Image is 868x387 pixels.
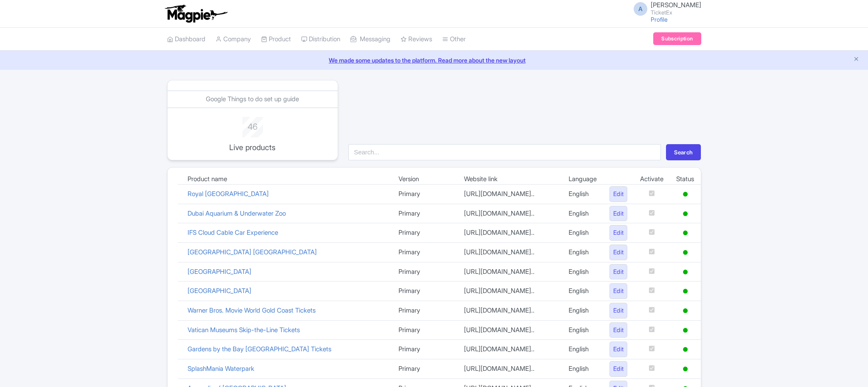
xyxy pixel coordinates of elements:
a: Subscription [653,32,701,45]
a: Profile [651,16,668,23]
td: [URL][DOMAIN_NAME].. [458,301,562,320]
td: English [562,242,603,262]
td: English [562,301,603,320]
a: Edit [609,225,628,241]
td: [URL][DOMAIN_NAME].. [458,359,562,378]
a: SplashMania Waterpark [188,364,254,373]
a: Warner Bros. Movie World Gold Coast Tickets [188,306,316,314]
a: A [PERSON_NAME] TicketEx [629,2,701,15]
a: Distribution [301,28,340,51]
td: [URL][DOMAIN_NAME].. [458,185,562,204]
a: Dashboard [167,28,205,51]
td: Website link [458,174,562,185]
td: Primary [392,262,458,282]
td: Version [392,174,458,185]
a: Edit [609,206,628,222]
td: Primary [392,340,458,359]
td: Primary [392,282,458,301]
a: Vatican Museums Skip-the-Line Tickets [188,326,300,334]
td: English [562,262,603,282]
a: Google Things to do set up guide [206,95,299,103]
img: logo-ab69f6fb50320c5b225c76a69d11143b.png [163,4,229,23]
td: Primary [392,320,458,340]
a: Edit [609,186,628,202]
td: English [562,340,603,359]
input: Search... [348,144,661,160]
a: Edit [609,264,628,280]
td: English [562,320,603,340]
td: Product name [181,174,393,185]
td: [URL][DOMAIN_NAME].. [458,204,562,223]
a: [GEOGRAPHIC_DATA] [188,267,251,276]
a: Dubai Aquarium & Underwater Zoo [188,209,286,217]
a: Product [261,28,291,51]
td: Primary [392,185,458,204]
a: Edit [609,322,628,338]
td: Primary [392,359,458,378]
td: [URL][DOMAIN_NAME].. [458,262,562,282]
a: Messaging [350,28,390,51]
td: [URL][DOMAIN_NAME].. [458,320,562,340]
td: English [562,282,603,301]
a: Gardens by the Bay [GEOGRAPHIC_DATA] Tickets [188,345,331,353]
td: Status [670,174,700,185]
td: [URL][DOMAIN_NAME].. [458,282,562,301]
button: Search [666,144,701,160]
a: IFS Cloud Cable Car Experience [188,228,278,236]
td: English [562,359,603,378]
span: [PERSON_NAME] [651,1,701,9]
td: [URL][DOMAIN_NAME].. [458,223,562,243]
p: Live products [218,142,287,153]
a: We made some updates to the platform. Read more about the new layout [5,56,863,65]
a: Edit [609,361,628,377]
td: [URL][DOMAIN_NAME].. [458,242,562,262]
a: Edit [609,283,628,299]
a: Edit [609,303,628,319]
td: Activate [634,174,670,185]
a: [GEOGRAPHIC_DATA] [GEOGRAPHIC_DATA] [188,248,317,256]
td: Language [562,174,603,185]
td: Primary [392,301,458,320]
td: Primary [392,204,458,223]
button: Close announcement [853,55,859,65]
a: Company [216,28,251,51]
a: [GEOGRAPHIC_DATA] [188,287,251,295]
div: 46 [218,117,287,133]
a: Edit [609,341,628,357]
a: Royal [GEOGRAPHIC_DATA] [188,190,269,198]
small: TicketEx [651,10,701,15]
td: Primary [392,223,458,243]
td: English [562,223,603,243]
a: Reviews [401,28,432,51]
td: English [562,204,603,223]
a: Other [442,28,466,51]
td: [URL][DOMAIN_NAME].. [458,340,562,359]
td: Primary [392,242,458,262]
a: Edit [609,245,628,260]
span: A [634,2,647,16]
td: English [562,185,603,204]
